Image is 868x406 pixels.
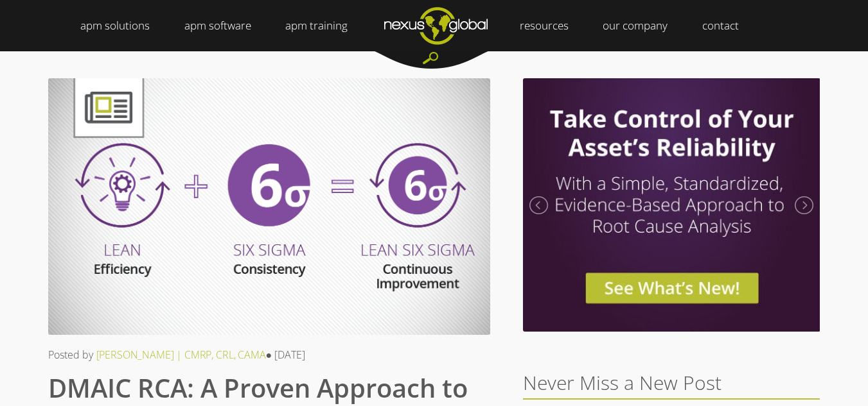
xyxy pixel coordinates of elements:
a: [PERSON_NAME] | CMRP, CRL, CAMA [96,348,266,362]
span: Posted by [48,348,93,362]
span: ● [DATE] [266,348,306,362]
img: Investigation Optimzier [523,78,820,332]
span: Never Miss a New Post [523,369,722,396]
